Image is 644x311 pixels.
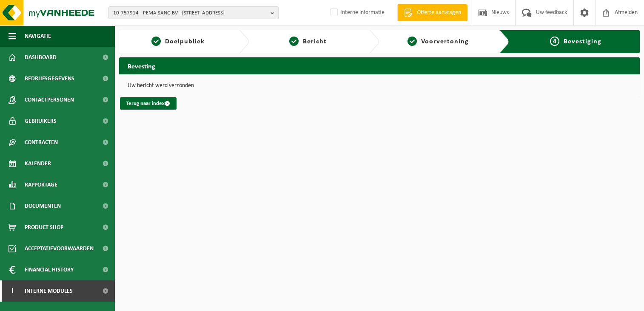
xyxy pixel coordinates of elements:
[303,38,327,45] span: Bericht
[25,238,94,259] span: Acceptatievoorwaarden
[25,47,57,68] span: Dashboard
[397,4,467,21] a: Offerte aanvragen
[25,174,57,195] span: Rapportage
[25,153,51,174] span: Kalender
[328,6,385,19] label: Interne informatie
[128,83,631,89] p: Uw bericht werd verzonden
[550,37,559,46] span: 4
[289,37,299,46] span: 2
[120,97,177,110] a: Terug naar index
[564,38,601,45] span: Bevestiging
[25,68,74,89] span: Bedrijfsgegevens
[415,8,463,17] span: Offerte aanvragen
[119,57,640,74] h2: Bevesting
[25,110,57,132] span: Gebruikers
[113,7,267,20] span: 10-757914 - PEMA SANG BV - [STREET_ADDRESS]
[421,38,469,45] span: Voorvertoning
[25,195,61,217] span: Documenten
[151,37,161,46] span: 1
[25,89,74,110] span: Contactpersonen
[25,132,58,153] span: Contracten
[25,259,74,280] span: Financial History
[25,25,51,47] span: Navigatie
[165,38,205,45] span: Doelpubliek
[407,37,417,46] span: 3
[108,6,279,19] button: 10-757914 - PEMA SANG BV - [STREET_ADDRESS]
[25,217,63,238] span: Product Shop
[25,280,73,302] span: Interne modules
[9,280,16,302] span: I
